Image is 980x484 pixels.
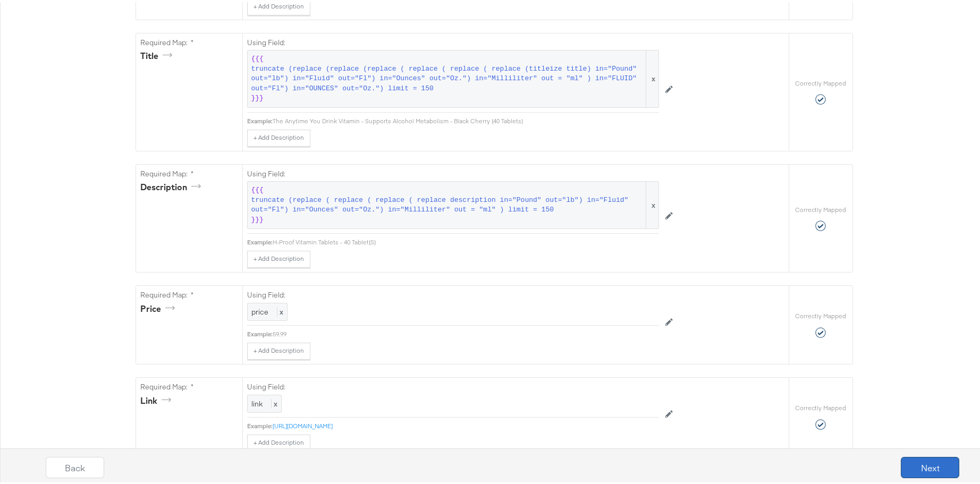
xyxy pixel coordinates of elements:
[140,301,179,313] div: price
[140,380,238,390] label: Required Map: *
[140,179,205,191] div: description
[247,249,310,266] button: + Add Description
[901,455,959,476] button: Next
[251,52,264,62] span: {{{
[273,328,659,336] div: 59.99
[795,77,846,86] label: Correctly Mapped
[140,36,238,46] label: Required Map: *
[795,310,846,318] label: Correctly Mapped
[46,455,104,476] button: Back
[247,420,273,428] div: Example:
[273,115,659,123] div: The Anytime You Drink Vitamin - Supports Alcohol Metabolism - Black Cherry (40 Tablets)
[273,236,659,244] div: H-Proof Vitamin Tablets - 40 Tablet(S)
[251,91,264,101] span: }}}
[247,167,659,177] label: Using Field:
[251,213,264,223] span: }}}
[251,397,263,406] span: link
[247,288,659,298] label: Using Field:
[247,128,310,145] button: + Add Description
[140,167,238,177] label: Required Map: *
[251,193,644,213] span: truncate (replace ( replace ( replace ( replace description in="Pound" out="lb") in="Fluid" out="...
[247,236,273,244] div: Example:
[795,203,846,212] label: Correctly Mapped
[247,432,310,449] button: + Add Description
[247,341,310,358] button: + Add Description
[795,402,846,410] label: Correctly Mapped
[140,48,176,60] div: title
[140,288,238,298] label: Required Map: *
[251,183,264,193] span: {{{
[646,180,658,226] span: x
[251,62,644,92] span: truncate (replace (replace (replace ( replace ( replace ( replace (titleize title) in="Pound" out...
[247,328,273,336] div: Example:
[247,115,273,123] div: Example:
[271,397,277,406] span: x
[247,380,659,390] label: Using Field:
[247,36,659,46] label: Using Field:
[273,420,333,428] a: [URL][DOMAIN_NAME]
[251,305,268,315] span: price
[277,305,283,315] span: x
[646,48,658,105] span: x
[140,393,175,405] div: link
